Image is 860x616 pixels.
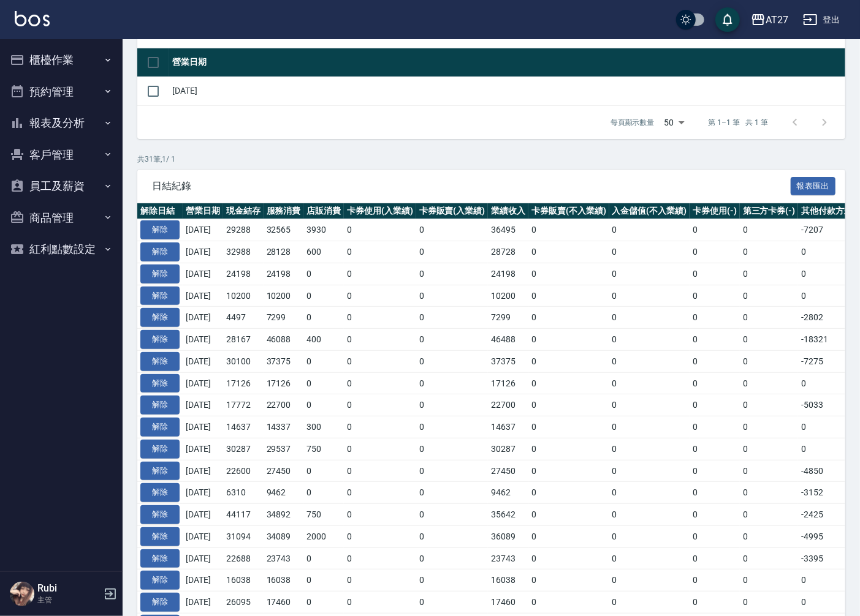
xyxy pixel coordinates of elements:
[416,592,489,614] td: 0
[303,482,344,504] td: 0
[488,569,528,592] td: 16038
[416,569,489,592] td: 0
[690,350,740,372] td: 0
[303,416,344,438] td: 300
[609,307,690,329] td: 0
[690,372,740,394] td: 0
[264,372,304,394] td: 17126
[223,525,264,547] td: 31094
[740,460,799,482] td: 0
[690,416,740,438] td: 0
[183,372,223,394] td: [DATE]
[660,106,689,139] div: 50
[488,329,528,351] td: 46488
[488,416,528,438] td: 14637
[183,482,223,504] td: [DATE]
[690,285,740,307] td: 0
[609,592,690,614] td: 0
[223,241,264,263] td: 32988
[416,241,489,263] td: 0
[690,592,740,614] td: 0
[344,329,416,351] td: 0
[264,203,304,219] th: 服務消費
[488,241,528,263] td: 28728
[344,569,416,592] td: 0
[740,307,799,329] td: 0
[264,460,304,482] td: 27450
[488,203,528,219] th: 業績收入
[264,350,304,372] td: 37375
[690,263,740,285] td: 0
[152,180,791,192] span: 日結紀錄
[416,219,489,241] td: 0
[169,48,845,77] th: 營業日期
[183,394,223,416] td: [DATE]
[264,438,304,460] td: 29537
[264,394,304,416] td: 22700
[303,372,344,394] td: 0
[344,350,416,372] td: 0
[690,482,740,504] td: 0
[715,7,740,32] button: save
[303,350,344,372] td: 0
[264,241,304,263] td: 28128
[344,285,416,307] td: 0
[140,440,180,459] button: 解除
[528,203,609,219] th: 卡券販賣(不入業績)
[183,460,223,482] td: [DATE]
[416,482,489,504] td: 0
[223,219,264,241] td: 29288
[5,107,118,139] button: 報表及分析
[798,9,845,31] button: 登出
[183,569,223,592] td: [DATE]
[5,233,118,265] button: 紅利點數設定
[183,350,223,372] td: [DATE]
[183,592,223,614] td: [DATE]
[488,219,528,241] td: 36495
[609,241,690,263] td: 0
[140,505,180,524] button: 解除
[140,462,180,481] button: 解除
[740,285,799,307] td: 0
[416,504,489,526] td: 0
[690,307,740,329] td: 0
[140,287,180,306] button: 解除
[488,504,528,526] td: 35642
[488,460,528,482] td: 27450
[223,307,264,329] td: 4497
[223,592,264,614] td: 26095
[416,394,489,416] td: 0
[140,593,180,612] button: 解除
[740,372,799,394] td: 0
[264,482,304,504] td: 9462
[528,329,609,351] td: 0
[140,374,180,393] button: 解除
[15,11,50,26] img: Logo
[223,569,264,592] td: 16038
[223,438,264,460] td: 30287
[344,263,416,285] td: 0
[344,460,416,482] td: 0
[528,219,609,241] td: 0
[344,307,416,329] td: 0
[303,525,344,547] td: 2000
[690,329,740,351] td: 0
[740,482,799,504] td: 0
[416,438,489,460] td: 0
[223,547,264,569] td: 22688
[528,569,609,592] td: 0
[609,504,690,526] td: 0
[740,569,799,592] td: 0
[183,416,223,438] td: [DATE]
[223,263,264,285] td: 24198
[344,547,416,569] td: 0
[528,372,609,394] td: 0
[609,329,690,351] td: 0
[169,77,845,105] td: [DATE]
[740,329,799,351] td: 0
[183,547,223,569] td: [DATE]
[140,308,180,327] button: 解除
[528,394,609,416] td: 0
[416,350,489,372] td: 0
[488,350,528,372] td: 37375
